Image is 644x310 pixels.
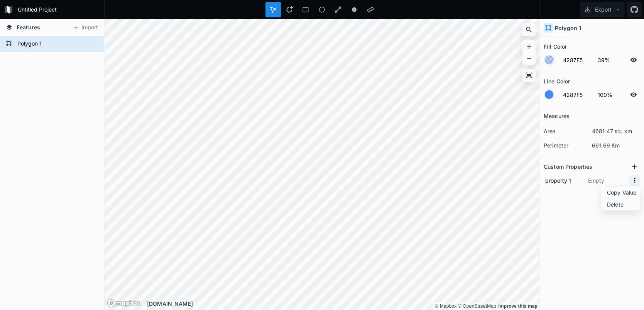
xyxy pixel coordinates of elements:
[544,110,570,122] h2: Measures
[147,300,539,308] div: [DOMAIN_NAME]
[544,75,570,87] h2: Line Color
[435,303,456,309] a: Mapbox
[592,141,640,149] dd: 661.69 Km
[555,24,581,32] h4: Polygon 1
[580,2,625,17] button: Export
[17,23,40,31] span: Features
[69,22,102,34] button: Import
[544,174,583,186] input: Name
[544,161,592,173] h2: Custom Properties
[498,303,538,309] a: Map feedback
[544,141,592,149] dt: perimeter
[544,127,592,135] dt: area
[458,303,496,309] a: OpenStreetMap
[587,174,629,186] input: Empty
[592,127,640,135] dd: 4681.47 sq. km
[607,188,638,197] span: Copy Value
[544,41,567,53] h2: Fill Color
[607,200,638,208] span: Delete
[107,299,141,308] a: Mapbox logo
